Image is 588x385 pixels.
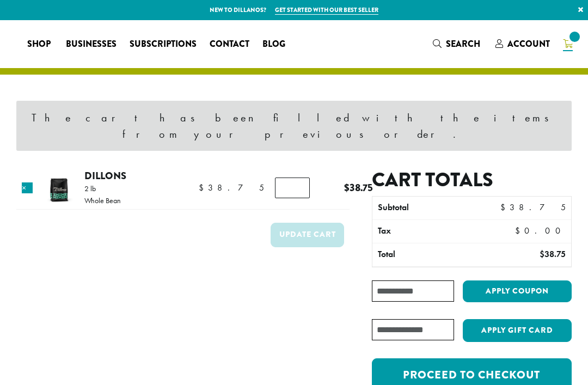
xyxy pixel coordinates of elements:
[515,225,524,236] span: $
[84,197,121,204] p: Whole Bean
[210,38,249,51] span: Contact
[372,243,492,266] th: Total
[271,223,344,247] button: Update cart
[463,319,572,342] button: Apply Gift Card
[84,185,121,192] p: 2 lb
[130,38,197,51] span: Subscriptions
[21,35,59,53] a: Shop
[372,220,510,243] th: Tax
[41,171,76,206] img: Dillons
[500,201,510,213] span: $
[344,180,373,195] bdi: 38.75
[275,5,378,15] a: Get started with our best seller
[507,38,550,50] span: Account
[372,197,492,219] th: Subtotal
[446,38,480,50] span: Search
[66,38,117,51] span: Businesses
[16,101,572,151] div: The cart has been filled with the items from your previous order.
[540,248,566,260] bdi: 38.75
[199,182,264,193] bdi: 38.75
[372,168,572,192] h2: Cart totals
[463,280,572,303] button: Apply coupon
[27,38,51,51] span: Shop
[515,225,566,236] bdi: 0.00
[262,38,285,51] span: Blog
[22,182,33,193] a: Remove this item
[426,35,489,53] a: Search
[84,168,126,183] a: Dillons
[199,182,208,193] span: $
[540,248,544,260] span: $
[500,201,566,213] bdi: 38.75
[344,180,350,195] span: $
[275,178,310,198] input: Product quantity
